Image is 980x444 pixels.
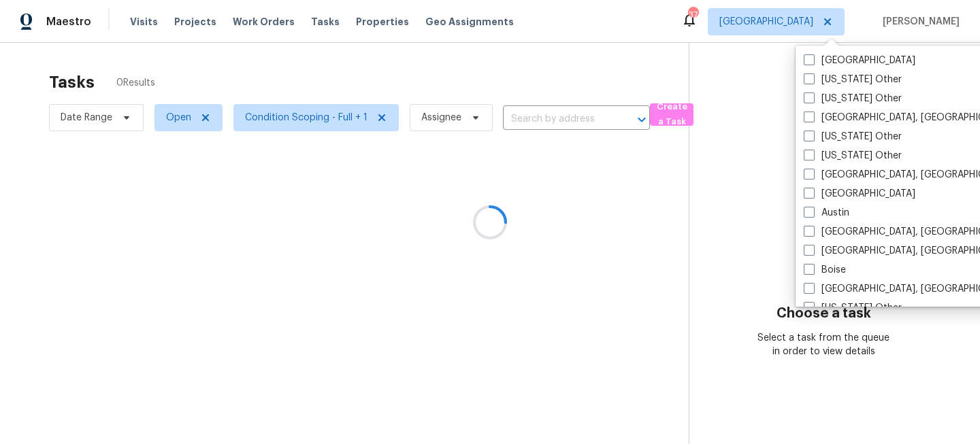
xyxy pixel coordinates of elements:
label: [GEOGRAPHIC_DATA] [804,187,915,201]
label: Boise [804,263,846,277]
label: Austin [804,206,849,220]
div: 37 [688,8,698,22]
label: [US_STATE] Other [804,149,902,163]
label: [GEOGRAPHIC_DATA] [804,54,915,67]
label: [US_STATE] Other [804,130,902,143]
label: [US_STATE] Other [804,301,902,315]
label: [US_STATE] Other [804,92,902,105]
label: [US_STATE] Other [804,73,902,86]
